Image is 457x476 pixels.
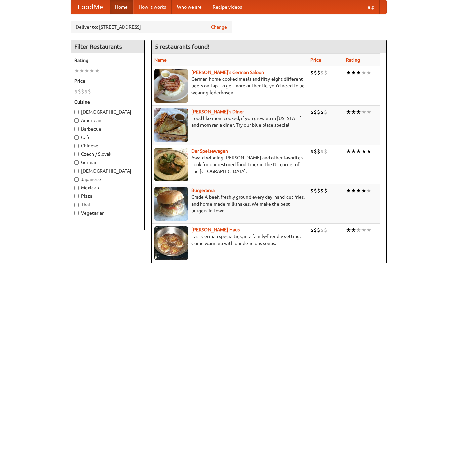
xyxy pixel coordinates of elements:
[74,99,141,105] h5: Cuisine
[324,69,327,76] li: $
[155,43,210,50] ng-pluralize: 5 restaurants found!
[356,226,361,234] li: ★
[366,226,371,234] li: ★
[320,226,324,234] li: $
[351,187,356,194] li: ★
[74,109,141,115] label: [DEMOGRAPHIC_DATA]
[71,0,110,14] a: FoodMe
[74,168,141,174] label: [DEMOGRAPHIC_DATA]
[310,69,314,76] li: $
[154,154,305,175] p: Award-winning [PERSON_NAME] and other favorites. Look for our restored food truck in the NE corne...
[366,187,371,194] li: ★
[320,108,324,116] li: $
[356,148,361,155] li: ★
[154,194,305,214] p: Grade A beef, freshly ground every day, hand-cut fries, and home-made milkshakes. We make the bes...
[351,226,356,234] li: ★
[310,187,314,194] li: $
[71,40,144,53] h4: Filter Restaurants
[94,67,100,74] li: ★
[89,67,94,74] li: ★
[346,108,351,116] li: ★
[324,226,327,234] li: $
[74,118,79,123] input: American
[346,226,351,234] li: ★
[320,69,324,76] li: $
[74,151,141,157] label: Czech / Slovak
[191,109,244,114] b: [PERSON_NAME]'s Diner
[74,210,141,216] label: Vegetarian
[361,148,366,155] li: ★
[74,176,141,183] label: Japanese
[346,148,351,155] li: ★
[74,78,141,84] h5: Price
[74,110,79,114] input: [DEMOGRAPHIC_DATA]
[74,186,79,190] input: Mexican
[74,177,79,182] input: Japanese
[74,67,79,74] li: ★
[191,70,264,75] a: [PERSON_NAME]'s German Saloon
[317,69,320,76] li: $
[154,233,305,247] p: East German specialties, in a family-friendly setting. Come warm up with our delicious soups.
[314,187,317,194] li: $
[74,142,141,149] label: Chinese
[74,134,141,141] label: Cafe
[191,148,228,154] a: Der Speisewagen
[74,88,78,95] li: $
[154,115,305,129] p: Food like mom cooked, if you grew up in [US_STATE] and mom ran a diner. Try our blue plate special!
[110,0,133,14] a: Home
[356,108,361,116] li: ★
[351,148,356,155] li: ★
[154,69,188,103] img: esthers.jpg
[74,194,79,198] input: Pizza
[74,117,141,124] label: American
[74,144,79,148] input: Chinese
[211,24,227,30] a: Change
[154,108,188,142] img: sallys.jpg
[74,152,79,156] input: Czech / Slovak
[71,21,232,33] div: Deliver to: [STREET_ADDRESS]
[310,57,321,63] a: Price
[310,226,314,234] li: $
[154,187,188,221] img: burgerama.jpg
[74,184,141,191] label: Mexican
[317,108,320,116] li: $
[172,0,207,14] a: Who we are
[310,108,314,116] li: $
[74,127,79,131] input: Barbecue
[359,0,380,14] a: Help
[314,148,317,155] li: $
[351,69,356,76] li: ★
[317,148,320,155] li: $
[310,148,314,155] li: $
[191,227,240,232] a: [PERSON_NAME] Haus
[317,226,320,234] li: $
[74,160,79,165] input: German
[317,187,320,194] li: $
[74,211,79,215] input: Vegetarian
[324,148,327,155] li: $
[361,187,366,194] li: ★
[74,203,79,207] input: Thai
[154,76,305,96] p: German home-cooked meals and fifty-eight different beers on tap. To get more authentic, you'd nee...
[366,148,371,155] li: ★
[88,88,91,95] li: $
[320,148,324,155] li: $
[78,88,81,95] li: $
[314,69,317,76] li: $
[133,0,172,14] a: How it works
[191,188,215,193] a: Burgerama
[74,193,141,199] label: Pizza
[74,169,79,173] input: [DEMOGRAPHIC_DATA]
[74,201,141,208] label: Thai
[207,0,247,14] a: Recipe videos
[346,69,351,76] li: ★
[351,108,356,116] li: ★
[366,108,371,116] li: ★
[356,69,361,76] li: ★
[361,69,366,76] li: ★
[154,148,188,181] img: speisewagen.jpg
[366,69,371,76] li: ★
